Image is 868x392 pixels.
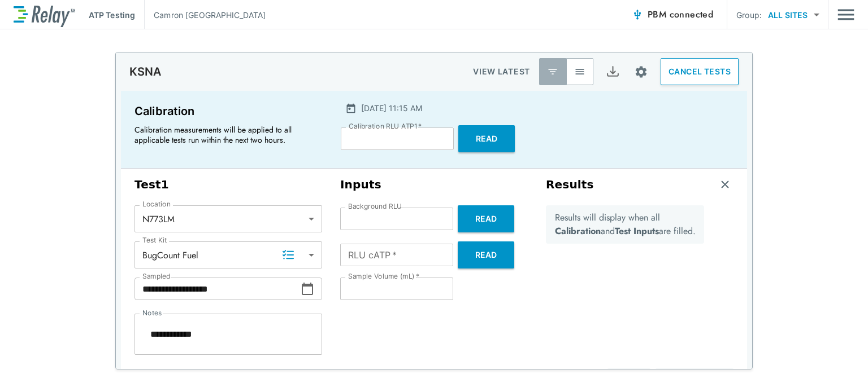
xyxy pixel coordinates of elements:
[348,272,419,280] label: Sample Volume (mL)
[142,272,171,280] label: Sampled
[129,65,162,78] p: KSNA
[599,58,626,85] button: Export
[634,65,648,79] img: Settings Icon
[473,65,530,78] p: VIEW LATEST
[627,3,718,26] button: PBM connected
[348,202,402,210] label: Background RLU
[626,57,656,87] button: Site setup
[14,3,75,27] img: LuminUltra Relay
[546,178,594,192] h3: Results
[736,9,762,21] p: Group:
[555,211,696,238] p: Results will display when all and are filled.
[349,122,422,130] label: Calibration RLU ATP1
[134,278,301,300] input: Choose date, selected date is Aug 11, 2025
[142,309,162,317] label: Notes
[134,102,320,120] p: Calibration
[837,4,854,25] img: Drawer Icon
[134,364,244,391] button: + Add Another Test
[142,236,167,244] label: Test Kit
[661,58,739,85] button: CANCEL TESTS
[837,4,854,25] button: Main menu
[607,368,651,391] button: Cancel
[142,200,171,208] label: Location
[648,7,713,23] span: PBM
[615,224,659,237] b: Test Inputs
[134,125,315,145] p: Calibration measurements will be applied to all applicable tests run within the next two hours.
[134,244,322,266] div: BugCount Fuel
[361,102,422,114] p: [DATE] 11:15 AM
[340,178,528,192] h3: Inputs
[458,125,515,152] button: Read
[670,8,714,21] span: connected
[134,178,322,192] h3: Test 1
[89,9,135,21] p: ATP Testing
[458,205,514,232] button: Read
[345,103,357,114] img: Calender Icon
[458,241,514,268] button: Read
[555,224,601,237] b: Calibration
[574,66,585,77] img: View All
[547,66,558,77] img: Latest
[753,358,857,384] iframe: Resource center
[154,9,266,21] p: Camron [GEOGRAPHIC_DATA]
[606,65,620,79] img: Export Icon
[632,9,643,20] img: Connected Icon
[719,179,731,190] img: Remove
[134,208,322,230] div: N773LM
